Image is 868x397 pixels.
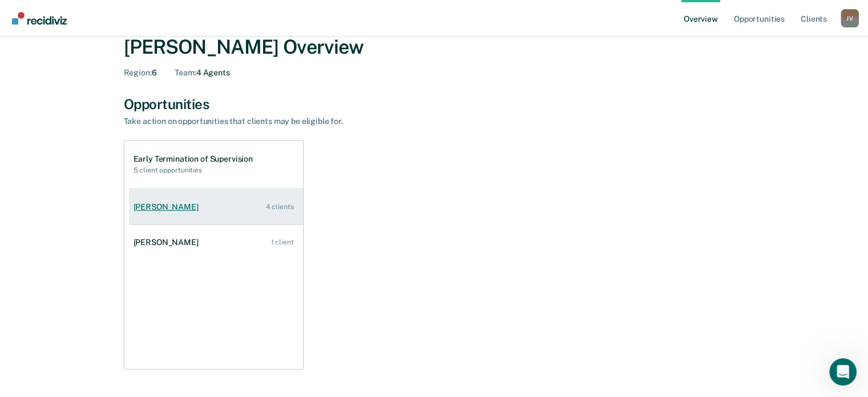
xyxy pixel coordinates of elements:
div: J V [841,9,859,27]
div: Take action on opportunities that clients may be eligible for. [124,117,523,126]
span: Region : [124,68,152,77]
div: [PERSON_NAME] Overview [124,35,745,59]
div: 1 client [271,238,293,246]
iframe: Intercom live chat [829,358,857,386]
img: Recidiviz [12,12,67,25]
h2: 5 client opportunities [134,166,253,174]
h1: Early Termination of Supervision [134,154,253,164]
a: [PERSON_NAME] 4 clients [129,191,303,223]
div: [PERSON_NAME] [134,202,203,212]
div: 4 clients [266,203,294,211]
button: Profile dropdown button [841,9,859,27]
div: 4 Agents [175,68,229,78]
div: 6 [124,68,157,78]
a: [PERSON_NAME] 1 client [129,226,303,259]
div: [PERSON_NAME] [134,238,203,247]
span: Team : [175,68,196,77]
div: Opportunities [124,96,745,113]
